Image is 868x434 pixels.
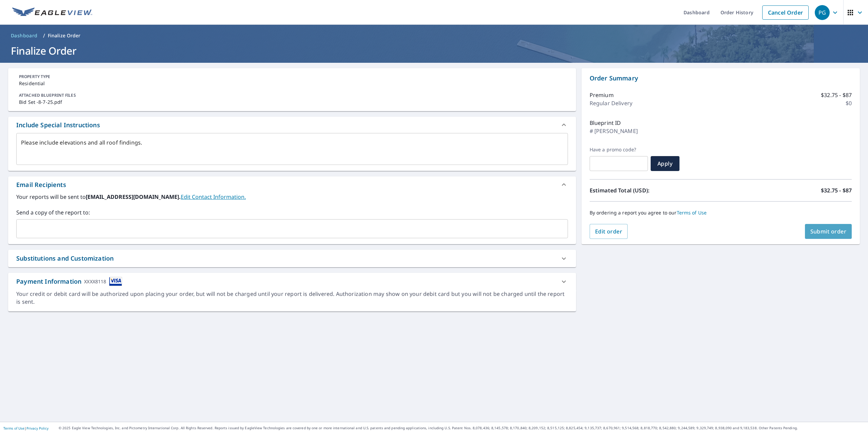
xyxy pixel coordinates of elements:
[805,224,852,239] button: Submit order
[3,426,24,431] a: Terms of Use
[590,210,852,216] p: By ordering a report you agree to our
[590,147,648,153] label: Have a promo code?
[16,180,66,189] div: Email Recipients
[19,80,565,87] p: Residential
[109,277,122,286] img: cardImage
[26,426,48,431] a: Privacy Policy
[590,99,632,107] p: Regular Delivery
[3,426,48,430] p: |
[651,156,679,171] button: Apply
[846,99,852,107] p: $0
[16,193,568,201] label: Your reports will be sent to
[8,250,576,267] div: Substitutions and Customization
[810,228,847,235] span: Submit order
[16,290,568,306] div: Your credit or debit card will be authorized upon placing your order, but will not be charged unt...
[8,44,860,58] h1: Finalize Order
[590,186,721,194] p: Estimated Total (USD):
[8,117,576,133] div: Include Special Instructions
[11,32,38,39] span: Dashboard
[8,273,576,290] div: Payment InformationXXXX8118cardImage
[590,74,852,83] p: Order Summary
[590,224,628,239] button: Edit order
[590,119,621,127] p: Blueprint ID
[19,74,565,80] p: PROPERTY TYPE
[86,193,181,201] b: [EMAIL_ADDRESS][DOMAIN_NAME].
[16,208,568,216] label: Send a copy of the report to:
[762,5,809,20] a: Cancel Order
[84,277,106,286] div: XXXX8118
[16,254,114,263] div: Substitutions and Customization
[19,92,565,98] p: ATTACHED BLUEPRINT FILES
[8,30,40,41] a: Dashboard
[590,91,614,99] p: Premium
[821,91,852,99] p: $32.75 - $87
[16,120,100,130] div: Include Special Instructions
[8,30,860,41] nav: breadcrumb
[595,228,623,235] span: Edit order
[677,209,707,216] a: Terms of Use
[21,139,563,159] textarea: Please include elevations and all roof findings.
[19,98,565,106] p: Bid Set -8-7-25.pdf
[43,32,45,40] li: /
[59,426,865,431] p: © 2025 Eagle View Technologies, Inc. and Pictometry International Corp. All Rights Reserved. Repo...
[821,186,852,194] p: $32.75 - $87
[16,277,122,286] div: Payment Information
[8,176,576,193] div: Email Recipients
[48,32,81,39] p: Finalize Order
[815,5,830,20] div: PG
[656,160,674,167] span: Apply
[181,193,246,201] a: EditContactInfo
[590,127,638,135] p: # [PERSON_NAME]
[12,7,92,18] img: EV Logo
